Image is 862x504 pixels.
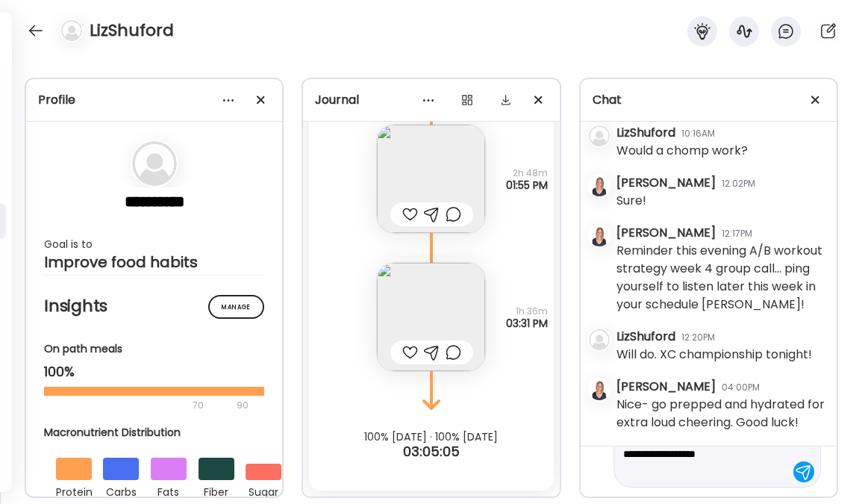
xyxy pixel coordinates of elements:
img: bg-avatar-default.svg [132,141,177,186]
div: LizShuford [616,328,675,346]
span: 01:55 PM [506,179,548,191]
div: Chat [593,91,825,109]
img: avatars%2FRVeVBoY4G9O2578DitMsgSKHquL2 [589,175,610,196]
div: carbs [103,480,139,501]
span: 2h 48m [506,167,548,179]
div: [PERSON_NAME] [616,224,716,242]
div: 12:20PM [681,331,715,344]
div: Manage [208,295,264,319]
div: 90 [235,396,250,414]
div: Macronutrient Distribution [44,425,293,441]
h2: Insights [44,295,264,317]
div: Journal [315,91,547,109]
div: [PERSON_NAME] [616,174,716,192]
div: 100% [44,363,264,381]
span: 03:31 PM [506,317,548,329]
div: Improve food habits [44,253,264,271]
div: 04:00PM [722,381,760,394]
div: Nice- go prepped and hydrated for extra loud cheering. Good luck! [616,396,825,432]
img: images%2Fb4ckvHTGZGXnYlnA4XB42lPq5xF2%2FzJYff6Ii6Y0j1Tx4oWpx%2F8z2z4BCjFVAiGQr5UVAI_240 [377,263,485,371]
div: Would a chomp work? [616,142,748,160]
div: On path meals [44,341,264,357]
img: bg-avatar-default.svg [589,125,610,146]
div: LizShuford [616,124,675,142]
h4: LizShuford [90,19,174,43]
div: 12:17PM [722,227,752,240]
div: 100% [DATE] · 100% [DATE] [303,431,559,443]
div: 70 [44,396,232,414]
img: bg-avatar-default.svg [589,329,610,350]
div: Sure! [616,192,646,210]
img: avatars%2FRVeVBoY4G9O2578DitMsgSKHquL2 [589,225,610,246]
div: 03:05:05 [303,443,559,461]
span: 1h 36m [506,305,548,317]
div: protein [56,480,92,501]
div: 10:16AM [681,127,715,140]
div: sugar [246,480,281,501]
div: Reminder this evening A/B workout strategy week 4 group call... ping yourself to listen later thi... [616,242,825,314]
div: 12:02PM [722,177,755,190]
div: Goal is to [44,235,264,253]
img: images%2Fb4ckvHTGZGXnYlnA4XB42lPq5xF2%2FGj18UX2AlqW47ikKTyks%2FA0iJQDoyX2qMmp29UlCV_240 [377,125,485,233]
div: fats [151,480,187,501]
div: [PERSON_NAME] [616,378,716,396]
img: bg-avatar-default.svg [61,20,82,41]
div: Will do. XC championship tonight! [616,346,812,364]
div: Profile [38,91,270,109]
div: fiber [199,480,234,501]
img: avatars%2FRVeVBoY4G9O2578DitMsgSKHquL2 [589,379,610,400]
